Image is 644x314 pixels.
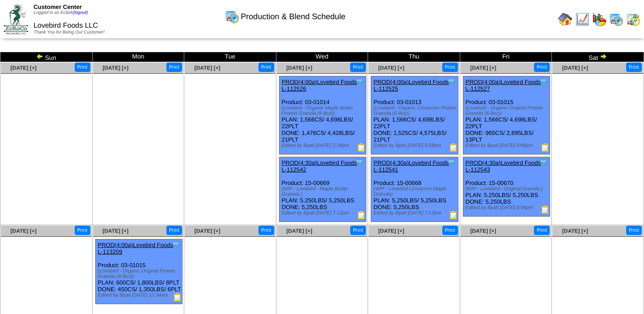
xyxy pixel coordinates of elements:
a: PROD(4:00a)Lovebird Foods L-113209 [98,242,173,255]
a: [DATE] [+] [286,228,312,234]
button: Print [75,226,90,235]
button: Print [626,226,642,235]
button: Print [258,226,274,235]
button: Print [442,226,458,235]
a: [DATE] [+] [562,228,588,234]
img: Production Report [357,143,366,152]
img: Production Report [449,143,458,152]
span: Customer Center [34,4,82,10]
img: Production Report [541,143,550,152]
a: [DATE] [+] [11,228,37,234]
button: Print [350,226,366,235]
img: Tooltip [447,77,456,86]
button: Print [166,63,182,72]
img: line_graph.gif [575,12,589,26]
img: calendarinout.gif [626,12,640,26]
span: [DATE] [+] [470,228,496,234]
td: Sat [552,52,644,62]
img: graph.gif [592,12,606,26]
a: PROD(4:00a)Lovebird Foods L-112527 [466,79,541,92]
img: Tooltip [539,77,548,86]
td: Fri [460,52,552,62]
div: Product: 15-00668 PLAN: 5,250LBS / 5,250LBS DONE: 5,250LBS [371,157,458,222]
div: Product: 03-01015 PLAN: 1,566CS / 4,698LBS / 22PLT DONE: 965CS / 2,895LBS / 13PLT [463,76,550,155]
div: Product: 15-00669 PLAN: 5,250LBS / 5,250LBS DONE: 5,250LBS [279,157,366,222]
td: Mon [92,52,184,62]
div: (Lovebird - Organic Original Protein Granola (6-8oz)) [98,268,182,279]
img: Tooltip [355,77,364,86]
a: [DATE] [+] [102,65,128,71]
img: Production Report [173,293,182,301]
a: [DATE] [+] [102,228,128,234]
a: [DATE] [+] [562,65,588,71]
a: [DATE] [+] [378,65,404,71]
img: home.gif [558,12,572,26]
a: [DATE] [+] [378,228,404,234]
button: Print [258,63,274,72]
a: PROD(4:30a)Lovebird Foods L-112543 [466,159,541,173]
td: Wed [276,52,368,62]
button: Print [534,226,550,235]
div: Edited by Bpali [DATE] 7:12pm [282,210,366,216]
img: Tooltip [355,158,364,167]
a: [DATE] [+] [195,228,220,234]
div: (Lovebird - Organic Maple Butter Protein Granola (6-8oz)) [282,105,366,116]
a: [DATE] [+] [195,65,220,71]
a: (logout) [73,10,88,15]
div: (WIP - Lovebird - Original Granola ) [466,186,550,192]
div: (WIP - Lovebird-Cinnamon Maple Granola) [373,186,458,197]
img: calendarprod.gif [225,9,239,24]
div: Product: 03-01015 PLAN: 600CS / 1,800LBS / 8PLT DONE: 450CS / 1,350LBS / 6PLT [95,239,182,304]
button: Print [75,63,90,72]
span: Lovebird Foods LLC [34,22,98,29]
button: Print [626,63,642,72]
a: PROD(4:00a)Lovebird Foods L-112526 [282,79,357,92]
img: calendarprod.gif [609,12,623,26]
a: PROD(4:00a)Lovebird Foods L-112525 [373,79,449,92]
a: [DATE] [+] [11,65,37,71]
div: Edited by Bpali [DATE] 5:06pm [466,143,550,148]
div: (WIP - Lovebird - Maple Butter Granola ) [282,186,366,197]
img: Tooltip [447,158,456,167]
td: Tue [184,52,276,62]
a: PROD(4:30a)Lovebird Foods L-112542 [282,159,357,173]
a: [DATE] [+] [286,65,312,71]
div: Edited by Bpali [DATE] 7:13pm [373,210,458,216]
a: PROD(4:30a)Lovebird Foods L-112541 [373,159,449,173]
img: Tooltip [171,240,180,249]
img: Tooltip [539,158,548,167]
img: arrowleft.gif [36,53,43,60]
a: [DATE] [+] [470,65,496,71]
div: Edited by Bpali [DATE] 8:04pm [466,205,550,210]
button: Print [442,63,458,72]
div: (Lovebird - Organic Cinnamon Protein Granola (6-8oz)) [373,105,458,116]
img: Production Report [541,205,550,214]
div: Product: 03-01014 PLAN: 1,566CS / 4,698LBS / 22PLT DONE: 1,476CS / 4,428LBS / 21PLT [279,76,366,155]
span: Thank You for Being Our Customer! [34,30,105,35]
span: Production & Blend Schedule [241,12,345,21]
td: Sun [0,52,93,62]
div: Edited by Bpali [DATE] 5:58pm [373,143,458,148]
div: Edited by Bpali [DATE] 2:34pm [282,143,366,148]
div: Edited by Bpali [DATE] 12:34am [98,293,182,298]
button: Print [534,63,550,72]
img: Production Report [449,210,458,219]
img: Production Report [357,210,366,219]
img: ZoRoCo_Logo(Green%26Foil)%20jpg.webp [4,4,28,34]
img: arrowright.gif [600,53,607,60]
button: Print [166,226,182,235]
button: Print [350,63,366,72]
